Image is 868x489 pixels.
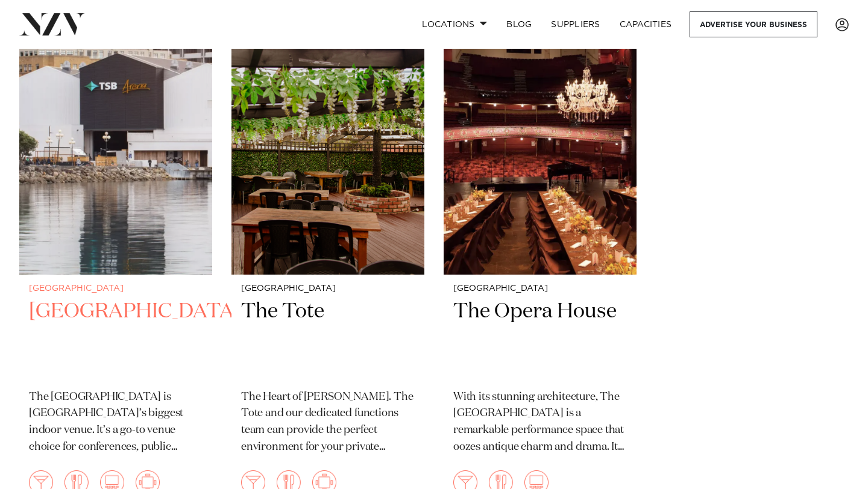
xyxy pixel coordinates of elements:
[29,298,203,379] h2: [GEOGRAPHIC_DATA]
[241,284,415,293] small: [GEOGRAPHIC_DATA]
[29,389,203,456] p: The [GEOGRAPHIC_DATA] is [GEOGRAPHIC_DATA]’s biggest indoor venue. It’s a go-to venue choice for ...
[241,298,415,379] h2: The Tote
[453,284,627,293] small: [GEOGRAPHIC_DATA]
[497,11,541,37] a: BLOG
[241,389,415,456] p: The Heart of [PERSON_NAME]. The Tote and our dedicated functions team can provide the perfect env...
[610,11,682,37] a: Capacities
[412,11,497,37] a: Locations
[19,13,85,35] img: nzv-logo.png
[29,284,203,293] small: [GEOGRAPHIC_DATA]
[690,11,817,37] a: Advertise your business
[541,11,609,37] a: SUPPLIERS
[453,298,627,379] h2: The Opera House
[453,389,627,456] p: With its stunning architecture, The [GEOGRAPHIC_DATA] is a remarkable performance space that ooze...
